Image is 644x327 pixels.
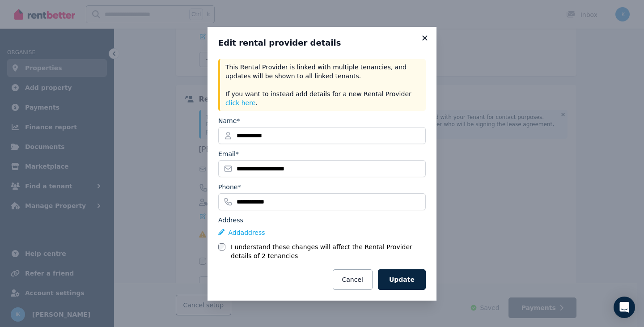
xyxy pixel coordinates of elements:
[231,242,426,260] label: I understand these changes will affect the Rental Provider details of 2 tenancies
[614,297,635,318] div: Open Intercom Messenger
[218,116,240,125] label: Name*
[225,98,255,107] button: click here
[333,269,373,290] button: Cancel
[218,228,265,237] button: Addaddress
[378,269,426,290] button: Update
[218,216,243,225] label: Address
[225,63,420,107] p: This Rental Provider is linked with multiple tenancies, and updates will be shown to all linked t...
[218,38,426,48] h3: Edit rental provider details
[218,149,239,158] label: Email*
[218,183,241,191] label: Phone*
